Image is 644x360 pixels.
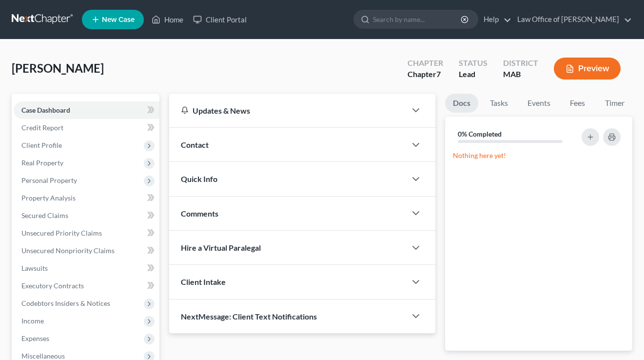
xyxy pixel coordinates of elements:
[14,207,159,224] a: Secured Claims
[373,10,462,28] input: Search by name...
[21,106,70,114] span: Case Dashboard
[14,101,159,119] a: Case Dashboard
[21,229,102,237] span: Unsecured Priority Claims
[458,130,502,138] strong: 0% Completed
[181,174,217,183] span: Quick Info
[503,69,538,80] div: MAB
[512,11,632,28] a: Law Office of [PERSON_NAME]
[181,277,226,286] span: Client Intake
[408,69,443,80] div: Chapter
[21,299,110,307] span: Codebtors Insiders & Notices
[408,58,443,69] div: Chapter
[14,119,159,137] a: Credit Report
[188,11,252,28] a: Client Portal
[436,69,441,79] span: 7
[482,94,516,113] a: Tasks
[459,69,488,80] div: Lead
[554,58,621,80] button: Preview
[445,94,478,113] a: Docs
[21,317,44,325] span: Income
[562,94,593,113] a: Fees
[21,211,68,220] span: Secured Claims
[21,176,77,184] span: Personal Property
[102,16,135,23] span: New Case
[21,159,63,167] span: Real Property
[21,281,84,290] span: Executory Contracts
[520,94,558,113] a: Events
[14,189,159,207] a: Property Analysis
[181,312,317,321] span: NextMessage: Client Text Notifications
[181,105,394,116] div: Updates & News
[14,277,159,295] a: Executory Contracts
[21,334,49,342] span: Expenses
[12,61,104,75] span: [PERSON_NAME]
[21,123,63,132] span: Credit Report
[597,94,632,113] a: Timer
[147,11,188,28] a: Home
[479,11,511,28] a: Help
[14,224,159,242] a: Unsecured Priority Claims
[14,242,159,260] a: Unsecured Nonpriority Claims
[181,243,261,252] span: Hire a Virtual Paralegal
[21,141,62,149] span: Client Profile
[459,58,488,69] div: Status
[21,194,76,202] span: Property Analysis
[21,264,48,272] span: Lawsuits
[453,151,624,160] p: Nothing here yet!
[14,260,159,277] a: Lawsuits
[503,58,538,69] div: District
[181,209,218,218] span: Comments
[181,140,209,149] span: Contact
[21,246,115,255] span: Unsecured Nonpriority Claims
[21,352,65,360] span: Miscellaneous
